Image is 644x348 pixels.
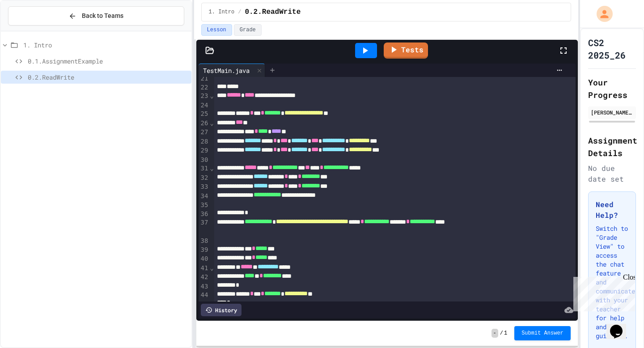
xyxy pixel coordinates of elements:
a: Tests [384,42,428,59]
div: 31 [199,164,210,173]
div: 23 [199,92,210,101]
iframe: chat widget [570,273,635,311]
h1: CS2 2025_26 [588,36,636,61]
div: 43 [199,282,210,291]
div: My Account [587,4,615,24]
span: 0.2.ReadWrite [245,7,301,17]
span: 1 [504,330,507,337]
button: Back to Teams [8,6,184,25]
span: Fold line [209,92,214,99]
iframe: chat widget [606,312,635,339]
div: 45 [199,300,210,309]
div: 26 [199,119,210,128]
span: - [491,329,498,338]
button: Lesson [201,24,232,36]
div: 40 [199,255,210,263]
span: Submit Answer [521,330,563,337]
div: 34 [199,192,210,201]
div: 39 [199,246,210,255]
div: Chat with us now!Close [4,4,62,57]
div: 24 [199,101,210,110]
button: Submit Answer [514,326,571,340]
div: 22 [199,83,210,92]
span: / [500,330,503,337]
div: [PERSON_NAME] [PERSON_NAME] [591,108,633,116]
div: 36 [199,210,210,219]
div: 33 [199,182,210,191]
div: 41 [199,264,210,273]
span: Fold line [209,264,214,272]
div: 44 [199,291,210,300]
button: Grade [234,24,262,36]
div: 28 [199,137,210,146]
span: 0.2.ReadWrite [28,72,188,82]
span: 0.1.AssignmentExample [28,56,188,66]
span: 1. Intro [23,40,188,50]
span: 1. Intro [209,8,235,16]
div: 21 [199,74,210,83]
div: 25 [199,110,210,119]
div: 30 [199,156,210,165]
div: 42 [199,273,210,282]
h2: Assignment Details [588,134,636,159]
div: 38 [199,237,210,246]
div: History [201,304,241,316]
div: 29 [199,146,210,155]
div: 27 [199,128,210,137]
h2: Your Progress [588,76,636,101]
p: Switch to "Grade View" to access the chat feature and communicate with your teacher for help and ... [596,224,628,340]
div: No due date set [588,163,636,184]
span: Fold line [209,165,214,172]
div: TestMain.java [199,64,265,77]
div: 37 [199,218,210,237]
div: 32 [199,174,210,182]
span: Back to Teams [82,11,123,21]
h3: Need Help? [596,199,628,221]
div: 35 [199,201,210,210]
span: / [238,8,241,16]
span: Fold line [209,119,214,127]
div: TestMain.java [199,66,254,75]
